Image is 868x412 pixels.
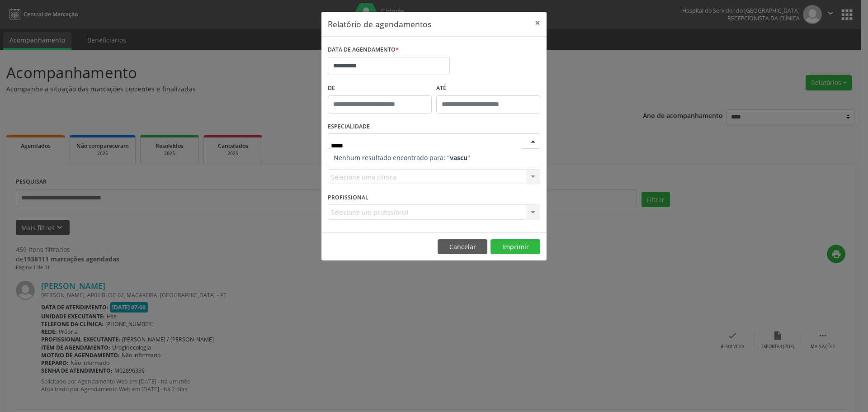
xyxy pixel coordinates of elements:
label: ATÉ [436,81,540,95]
button: Cancelar [438,239,487,255]
strong: vascu [450,153,467,162]
label: ESPECIALIDADE [328,120,370,134]
h5: Relatório de agendamentos [328,18,431,30]
label: PROFISSIONAL [328,190,368,204]
button: Close [528,12,547,34]
button: Imprimir [491,239,540,255]
label: De [328,81,432,95]
label: DATA DE AGENDAMENTO [328,43,399,57]
span: Nenhum resultado encontrado para: " " [334,153,470,162]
